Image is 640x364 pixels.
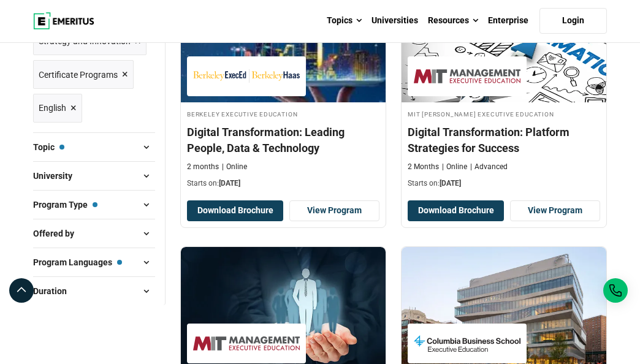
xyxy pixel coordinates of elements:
p: Starts on: [187,178,379,189]
span: Duration [33,284,77,298]
span: × [122,66,128,83]
a: Login [539,8,607,34]
h4: Berkeley Executive Education [187,108,379,119]
button: Duration [33,282,155,300]
img: MIT Sloan Executive Education [414,63,520,90]
span: Certificate Programs [39,68,118,82]
p: Advanced [470,162,508,172]
span: Offered by [33,227,84,240]
span: × [70,99,77,117]
a: View Program [510,200,600,221]
a: View Program [289,200,379,221]
button: Download Brochure [187,200,283,221]
span: Program Type [33,198,97,211]
button: Topic [33,138,155,156]
h4: Digital Transformation: Platform Strategies for Success [408,124,600,155]
button: Program Languages [33,253,155,271]
span: English [39,101,66,115]
button: Program Type [33,195,155,214]
img: MIT Sloan Executive Education [193,330,300,357]
span: [DATE] [219,179,240,188]
button: Offered by [33,224,155,243]
p: 2 months [187,162,219,172]
p: Online [442,162,467,172]
h4: Digital Transformation: Leading People, Data & Technology [187,124,379,155]
a: Certificate Programs × [33,60,134,89]
span: [DATE] [440,179,461,188]
p: 2 Months [408,162,439,172]
p: Starts on: [408,178,600,189]
button: University [33,167,155,185]
button: Download Brochure [408,200,504,221]
p: Online [222,162,247,172]
a: English × [33,94,82,123]
span: University [33,169,82,183]
h4: MIT [PERSON_NAME] Executive Education [408,108,600,119]
span: Program Languages [33,256,122,269]
img: Berkeley Executive Education [193,63,300,90]
span: Topic [33,140,64,154]
img: Columbia Business School Executive Education [414,330,520,357]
